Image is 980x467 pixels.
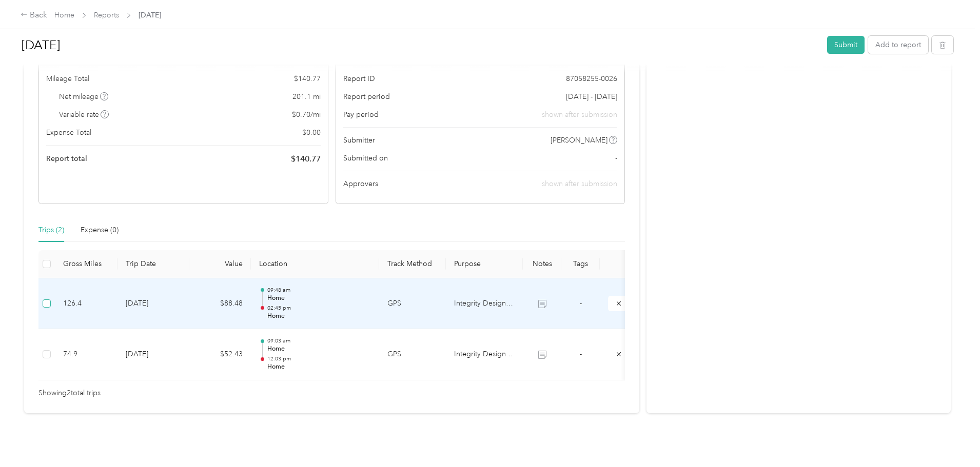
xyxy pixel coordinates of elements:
[868,36,928,54] button: Add to report
[22,33,820,57] h1: Aug 2025
[343,135,375,146] span: Submitter
[54,11,74,19] a: Home
[446,278,523,330] td: Integrity Design and Remodel
[55,329,117,380] td: 74.9
[46,153,87,164] span: Report total
[21,9,47,22] div: Back
[189,250,251,278] th: Value
[580,299,582,308] span: -
[267,294,371,303] p: Home
[343,109,379,120] span: Pay period
[302,127,321,138] span: $ 0.00
[117,278,189,330] td: [DATE]
[59,91,109,102] span: Net mileage
[267,362,371,372] p: Home
[267,304,371,312] p: 02:45 pm
[292,109,321,120] span: $ 0.70 / mi
[566,91,617,102] span: [DATE] - [DATE]
[251,250,379,278] th: Location
[343,73,375,84] span: Report ID
[267,337,371,344] p: 09:03 am
[615,153,617,164] span: -
[523,250,561,278] th: Notes
[827,36,865,54] button: Submit
[189,329,251,380] td: $52.43
[46,127,91,138] span: Expense Total
[55,278,117,330] td: 126.4
[446,329,523,380] td: Integrity Design and Remodel
[343,178,378,189] span: Approvers
[561,250,600,278] th: Tags
[566,73,617,84] span: 87058255-0026
[343,153,388,164] span: Submitted on
[343,91,390,102] span: Report period
[139,10,161,21] span: [DATE]
[542,179,617,188] span: shown after submission
[46,73,89,84] span: Mileage Total
[580,350,582,358] span: -
[267,312,371,321] p: Home
[446,250,523,278] th: Purpose
[294,73,321,84] span: $ 140.77
[81,225,119,236] div: Expense (0)
[94,11,119,19] a: Reports
[117,329,189,380] td: [DATE]
[379,329,446,380] td: GPS
[267,355,371,362] p: 12:03 pm
[291,153,321,165] span: $ 140.77
[923,410,980,467] iframe: Everlance-gr Chat Button Frame
[551,135,607,146] span: [PERSON_NAME]
[542,109,617,120] span: shown after submission
[379,278,446,330] td: GPS
[267,287,371,294] p: 09:48 am
[55,250,117,278] th: Gross Miles
[59,109,109,120] span: Variable rate
[38,388,101,399] span: Showing 2 total trips
[267,344,371,354] p: Home
[189,278,251,330] td: $88.48
[117,250,189,278] th: Trip Date
[38,225,64,236] div: Trips (2)
[292,91,321,102] span: 201.1 mi
[379,250,446,278] th: Track Method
